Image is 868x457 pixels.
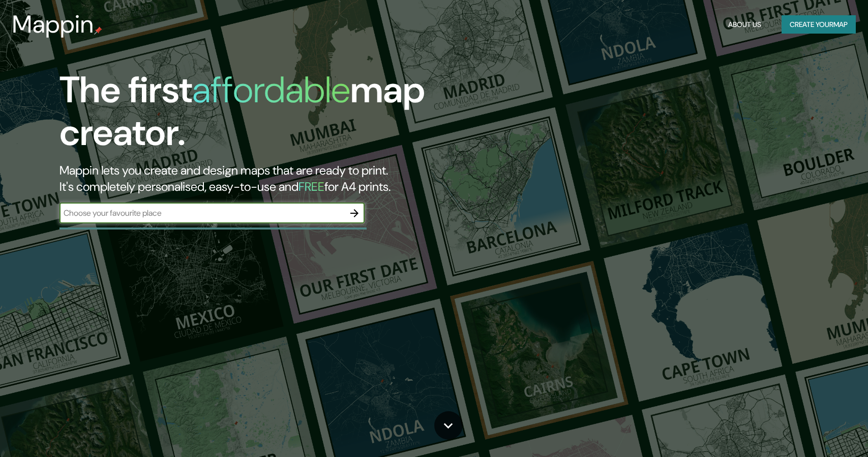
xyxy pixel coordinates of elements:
h3: Mappin [12,10,94,39]
h1: affordable [192,66,350,113]
h2: Mappin lets you create and design maps that are ready to print. It's completely personalised, eas... [59,162,494,195]
img: mappin-pin [94,26,102,35]
input: Choose your favourite place [59,207,344,219]
h5: FREE [298,179,324,194]
button: Create yourmap [782,15,856,34]
h1: The first map creator. [59,69,494,162]
button: About Us [724,15,765,34]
